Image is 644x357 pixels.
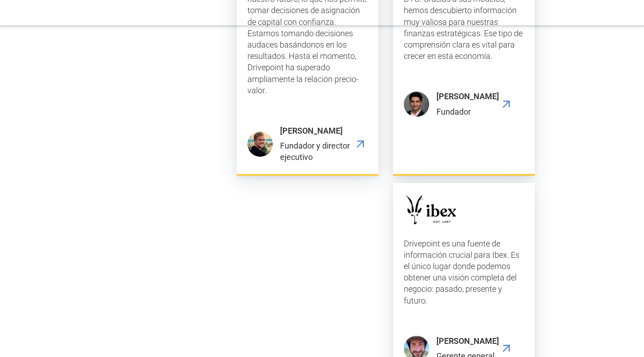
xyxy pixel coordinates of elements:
font: [PERSON_NAME] [436,92,499,101]
font: Fundador [436,107,471,116]
font: [PERSON_NAME] [280,126,343,135]
font: Fundador y director ejecutivo [280,141,350,162]
font: [PERSON_NAME] [436,336,499,346]
font: Drivepoint es una fuente de información crucial para Ibex. Es el único lugar donde podemos obtene... [404,239,519,305]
